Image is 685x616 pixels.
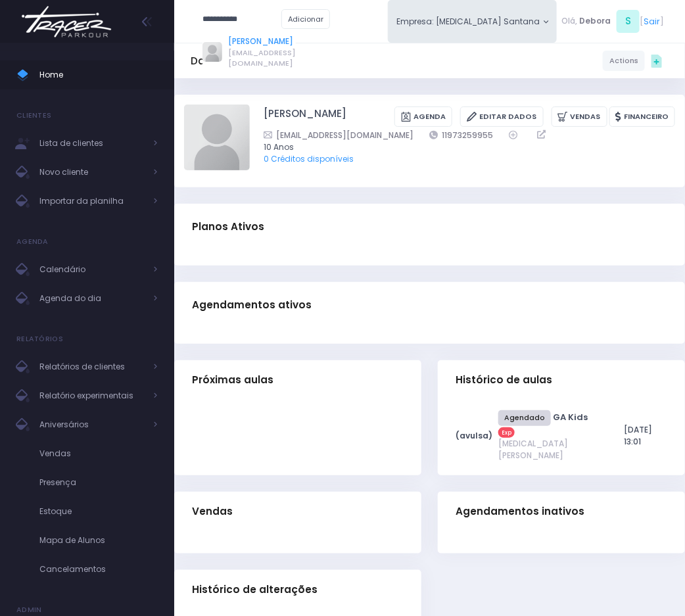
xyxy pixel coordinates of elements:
[460,107,543,127] a: Editar Dados
[184,105,250,170] img: Valentina Mendonça dos Santos Nunes avatar
[192,208,264,246] h3: Planos Ativos
[557,8,669,35] div: [ ]
[228,36,296,47] a: [PERSON_NAME]
[39,445,158,462] span: Vendas
[498,438,600,462] span: [MEDICAL_DATA] [PERSON_NAME]
[561,15,577,27] span: Olá,
[456,430,492,441] strong: (avulsa)
[39,261,145,278] span: Calendário
[39,561,158,578] span: Cancelamentos
[39,474,158,491] span: Presença
[39,66,158,83] span: Home
[394,107,452,127] a: Agenda
[192,584,318,596] span: Histórico de alterações
[264,153,354,164] a: 0 Créditos disponíveis
[603,51,645,70] a: Actions
[192,374,273,386] span: Próximas aulas
[192,286,312,324] h3: Agendamentos ativos
[644,15,660,28] a: Sair
[498,427,515,438] span: Exp
[264,107,346,127] a: [PERSON_NAME]
[264,141,659,153] span: 10 Anos
[16,326,63,352] h4: Relatórios
[16,229,49,255] h4: Agenda
[281,9,330,29] a: Adicionar
[39,387,145,404] span: Relatório experimentais
[39,193,145,210] span: Importar da planilha
[39,503,158,520] span: Estoque
[16,103,51,129] h4: Clientes
[552,107,607,127] a: Vendas
[617,10,640,33] span: S
[39,135,145,152] span: Lista de clientes
[39,290,145,307] span: Agenda do dia
[192,506,233,517] span: Vendas
[39,532,158,549] span: Mapa de Alunos
[39,416,145,433] span: Aniversários
[264,129,413,141] a: [EMAIL_ADDRESS][DOMAIN_NAME]
[609,107,675,127] a: Financeiro
[191,55,249,67] h5: Dashboard
[456,374,552,386] span: Histórico de aulas
[498,410,551,426] span: Agendado
[39,358,145,375] span: Relatórios de clientes
[39,164,145,181] span: Novo cliente
[624,424,652,447] span: [DATE] 13:01
[228,47,296,69] span: [EMAIL_ADDRESS][DOMAIN_NAME]
[553,411,588,423] a: GA Kids
[579,15,611,27] span: Debora
[429,129,493,141] a: 11973259955
[456,506,584,517] span: Agendamentos inativos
